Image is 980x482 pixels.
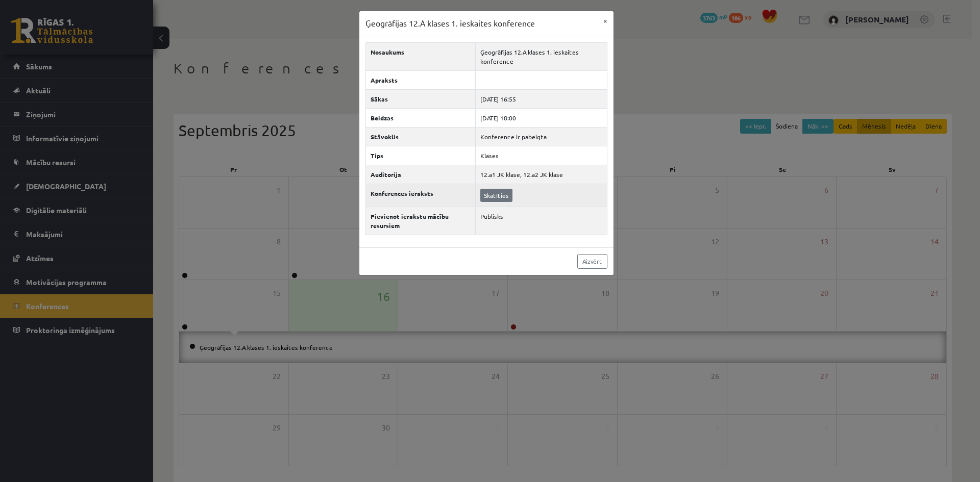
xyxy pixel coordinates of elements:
th: Konferences ieraksts [365,184,476,207]
th: Auditorija [365,165,476,184]
a: Skatīties [480,189,512,202]
th: Pievienot ierakstu mācību resursiem [365,207,476,235]
th: Nosaukums [365,42,476,70]
button: × [597,11,614,31]
td: [DATE] 18:00 [476,108,607,127]
td: Ģeogrāfijas 12.A klases 1. ieskaites konference [476,42,607,70]
a: Aizvērt [577,254,607,269]
td: Konference ir pabeigta [476,127,607,146]
td: Klases [476,146,607,165]
th: Apraksts [365,70,476,89]
td: Publisks [476,207,607,235]
td: 12.a1 JK klase, 12.a2 JK klase [476,165,607,184]
th: Tips [365,146,476,165]
th: Sākas [365,89,476,108]
th: Beidzas [365,108,476,127]
td: [DATE] 16:55 [476,89,607,108]
h3: Ģeogrāfijas 12.A klases 1. ieskaites konference [365,17,535,30]
th: Stāvoklis [365,127,476,146]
